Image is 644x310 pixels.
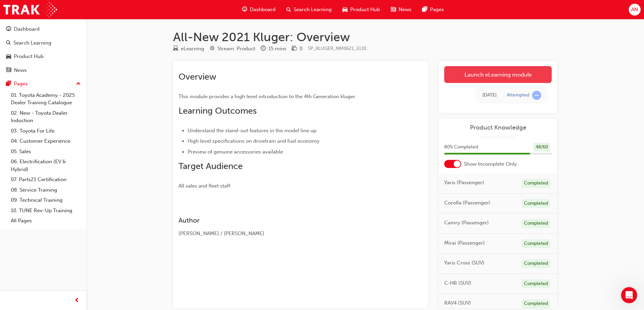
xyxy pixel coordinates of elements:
span: clock-icon [261,46,266,52]
a: All Pages [8,216,84,226]
span: Yaris Cross (SUV) [444,259,484,267]
span: target-icon [210,46,215,52]
a: Launch eLearning module [444,66,552,83]
div: News [14,66,27,74]
button: AN [629,4,641,16]
a: 03. Toyota For Life [8,126,84,136]
div: Completed [522,239,550,248]
div: Completed [522,259,550,268]
div: Completed [522,179,550,188]
a: 07. Parts21 Certification [8,174,84,185]
span: Yaris (Passenger) [444,179,484,187]
span: Learning resource code [308,46,367,51]
span: Understand the stand-out features in the model line up [188,128,316,134]
button: DashboardSearch LearningProduct HubNews [3,22,84,78]
span: money-icon [292,46,297,52]
span: Mirai (Passenger) [444,239,485,247]
span: up-icon [76,80,81,88]
span: prev-icon [74,297,79,305]
span: pages-icon [6,81,11,87]
span: news-icon [391,5,396,14]
a: guage-iconDashboard [237,3,281,17]
a: car-iconProduct Hub [337,3,385,17]
h3: Author [178,217,398,224]
a: 01. Toyota Academy - 2025 Dealer Training Catalogue [8,90,84,108]
a: 08. Service Training [8,185,84,195]
span: Search Learning [294,6,332,13]
span: Learning Outcomes [178,106,257,116]
button: Pages [3,78,84,90]
span: All sales and fleet staff [178,183,230,189]
span: learningRecordVerb_ATTEMPT-icon [532,91,541,100]
h1: All-New 2021 Kluger: Overview [173,30,557,45]
div: Completed [522,219,550,228]
span: Overview [178,72,216,82]
span: This module provides a high level introduction to the 4th Generation kluger. [178,93,356,100]
a: pages-iconPages [417,3,449,17]
span: Target Audience [178,161,243,171]
span: pages-icon [422,5,427,14]
a: 05. Sales [8,146,84,157]
span: Preview of genuine accessories available [188,149,283,155]
div: Type [173,45,204,53]
span: car-icon [6,54,11,60]
a: Product Knowledge [444,124,552,132]
span: C-HR (SUV) [444,279,471,287]
span: Corolla (Passenger) [444,199,490,207]
div: 15 mins [268,45,286,53]
div: Price [292,45,303,53]
a: Search Learning [3,37,84,49]
span: Camry (Passenger) [444,219,489,227]
div: Search Learning [14,39,51,47]
a: 02. New - Toyota Dealer Induction [8,108,84,126]
img: Trak [3,2,57,17]
div: Fri Aug 08 2025 16:36:49 GMT+1000 (Australian Eastern Standard Time) [482,91,497,99]
span: learningResourceType_ELEARNING-icon [173,46,178,52]
div: Stream: Product [217,45,255,53]
span: Product Hub [350,6,380,13]
div: Duration [261,45,286,53]
div: [PERSON_NAME] / [PERSON_NAME] [178,230,398,237]
div: 48 / 60 [533,143,550,152]
span: 80 % Completed [444,143,478,151]
span: search-icon [6,40,11,46]
div: Completed [522,199,550,208]
iframe: Intercom live chat [621,287,637,303]
a: 06. Electrification (EV & Hybrid) [8,157,84,174]
span: search-icon [286,5,291,14]
a: 04. Customer Experience [8,136,84,146]
span: Dashboard [250,6,276,13]
span: News [399,6,411,13]
div: Stream [210,45,255,53]
a: 09. Technical Training [8,195,84,205]
div: 0 [300,45,303,53]
span: High level specifications on drivetrain and fuel economy [188,138,319,144]
span: guage-icon [6,26,11,32]
span: guage-icon [242,5,247,14]
span: news-icon [6,67,11,74]
div: Completed [522,299,550,308]
div: eLearning [181,45,204,53]
div: Completed [522,279,550,288]
div: Dashboard [14,25,40,33]
div: Attempted [507,92,529,98]
a: search-iconSearch Learning [281,3,337,17]
a: Product Hub [3,50,84,63]
a: 10. TUNE Rev-Up Training [8,205,84,216]
span: car-icon [342,5,348,14]
div: Pages [14,80,28,88]
span: RAV4 (SUV) [444,299,471,307]
span: AN [631,6,638,13]
span: Show Incomplete Only [464,160,517,168]
span: Pages [430,6,444,13]
a: Dashboard [3,23,84,35]
div: Product Hub [14,53,44,60]
a: News [3,64,84,77]
a: news-iconNews [385,3,417,17]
